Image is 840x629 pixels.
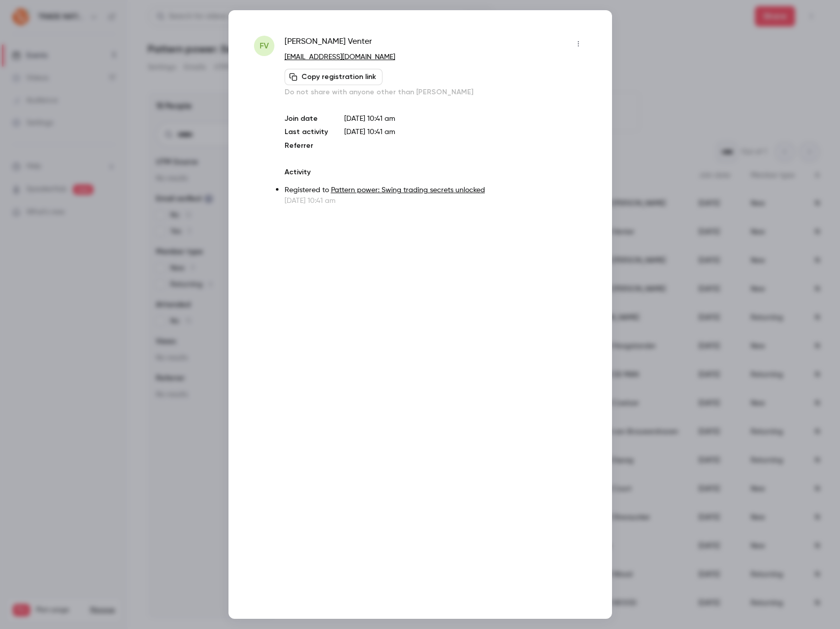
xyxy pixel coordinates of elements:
[285,54,395,61] a: [EMAIL_ADDRESS][DOMAIN_NAME]
[285,185,587,196] p: Registered to
[285,36,372,52] span: [PERSON_NAME] Venter
[285,141,328,151] p: Referrer
[285,114,328,124] p: Join date
[344,128,395,136] span: [DATE] 10:41 am
[285,87,587,97] p: Do not share with anyone other than [PERSON_NAME]
[260,40,269,52] span: FV
[285,167,587,177] p: Activity
[285,196,587,206] p: [DATE] 10:41 am
[285,127,328,138] p: Last activity
[344,114,587,124] p: [DATE] 10:41 am
[285,69,383,85] button: Copy registration link
[331,187,485,194] a: Pattern power: Swing trading secrets unlocked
